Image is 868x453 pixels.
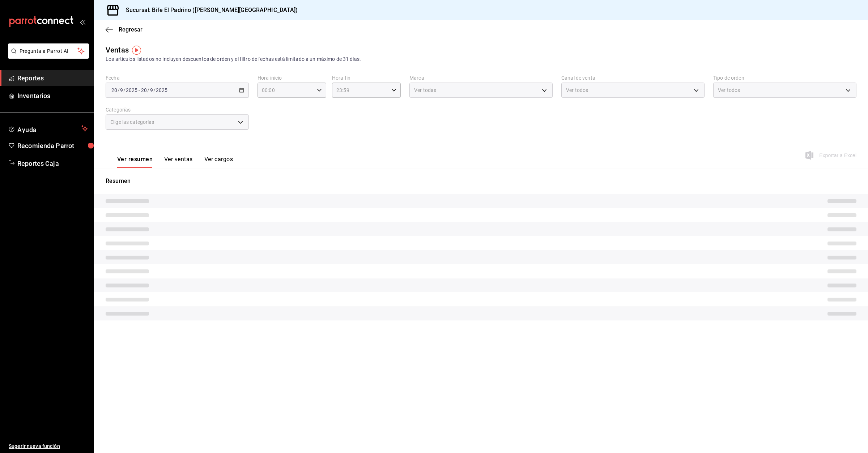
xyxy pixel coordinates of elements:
[125,87,138,93] input: ----
[17,141,88,151] span: Recomienda Parrot
[17,91,88,101] span: Inventarios
[106,26,142,33] button: Regresar
[409,75,553,80] label: Marca
[8,43,89,59] button: Pregunta a Parrot AI
[141,87,147,93] input: --
[117,156,233,168] div: navigation tabs
[111,87,118,93] input: --
[20,47,78,55] span: Pregunta a Parrot AI
[106,107,249,112] label: Categorías
[120,6,298,14] h3: Sucursal: Bife El Padrino ([PERSON_NAME][GEOGRAPHIC_DATA])
[80,19,85,25] button: open_drawer_menu
[106,177,856,185] p: Resumen
[156,87,168,93] input: ----
[17,159,88,168] span: Reportes Caja
[106,75,249,80] label: Fecha
[118,87,120,93] span: /
[204,156,233,168] button: Ver cargos
[117,156,153,168] button: Ver resumen
[139,87,140,93] span: -
[5,53,89,60] a: Pregunta a Parrot AI
[110,118,154,126] span: Elige las categorías
[106,55,856,63] div: Los artículos listados no incluyen descuentos de orden y el filtro de fechas está limitado a un m...
[258,75,326,80] label: Hora inicio
[561,75,705,80] label: Canal de venta
[120,87,123,93] input: --
[566,87,588,94] span: Ver todos
[147,87,149,93] span: /
[153,87,156,93] span: /
[150,87,153,93] input: --
[106,45,129,55] div: Ventas
[123,87,125,93] span: /
[332,75,401,80] label: Hora fin
[17,124,78,133] span: Ayuda
[132,46,141,55] img: Tooltip marker
[414,87,436,94] span: Ver todas
[9,442,88,450] span: Sugerir nueva función
[718,87,740,94] span: Ver todos
[164,156,193,168] button: Ver ventas
[119,26,142,33] span: Regresar
[17,73,88,83] span: Reportes
[713,75,856,80] label: Tipo de orden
